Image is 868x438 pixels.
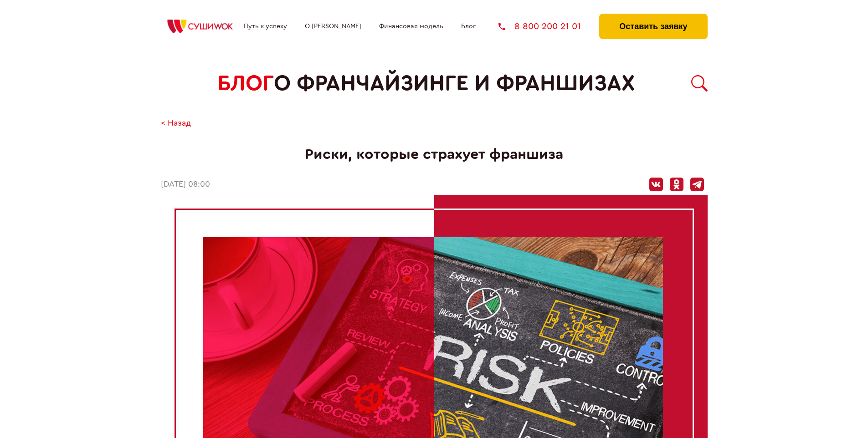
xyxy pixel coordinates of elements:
[217,71,274,96] span: БЛОГ
[514,22,581,31] span: 8 800 200 21 01
[379,23,443,30] a: Финансовая модель
[498,22,581,31] a: 8 800 200 21 01
[161,180,210,189] time: [DATE] 08:00
[244,23,287,30] a: Путь к успеху
[161,119,191,128] a: < Назад
[161,146,708,163] h1: Риски, которые страхует франшиза
[461,23,476,30] a: Блог
[599,14,707,39] button: Оставить заявку
[274,71,635,96] span: о франчайзинге и франшизах
[305,23,361,30] a: О [PERSON_NAME]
